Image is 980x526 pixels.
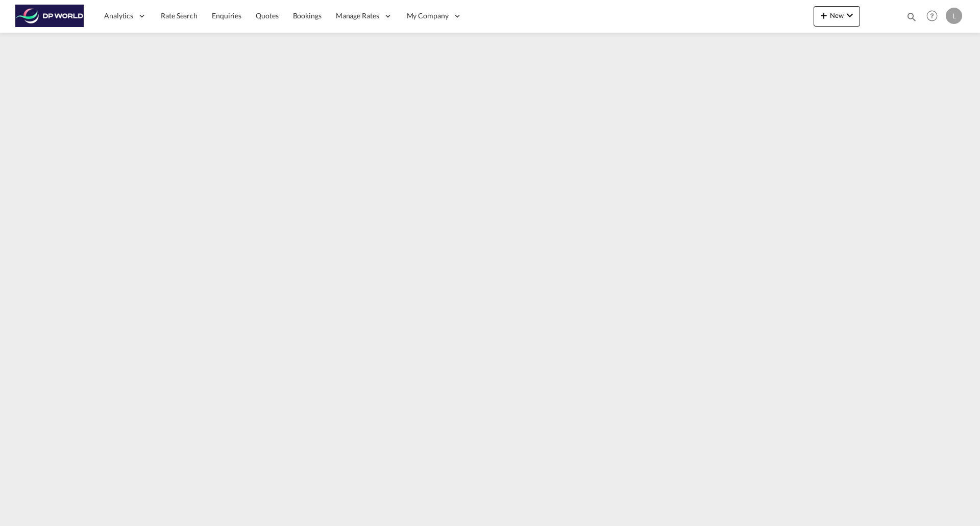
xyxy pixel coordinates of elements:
[814,6,860,27] button: icon-plus 400-fgNewicon-chevron-down
[818,11,856,19] span: New
[407,11,449,21] span: My Company
[946,8,962,24] div: L
[161,11,198,20] span: Rate Search
[212,11,241,20] span: Enquiries
[923,7,941,24] span: Help
[818,9,830,21] md-icon: icon-plus 400-fg
[336,11,379,21] span: Manage Rates
[923,7,946,26] div: Help
[256,11,278,20] span: Quotes
[15,5,84,28] img: c08ca190194411f088ed0f3ba295208c.png
[104,11,133,21] span: Analytics
[906,11,917,22] md-icon: icon-magnify
[844,9,856,21] md-icon: icon-chevron-down
[293,11,322,20] span: Bookings
[906,11,917,27] div: icon-magnify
